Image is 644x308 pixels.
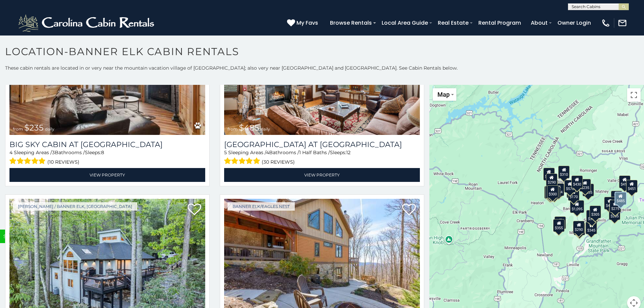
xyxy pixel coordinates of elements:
[434,17,472,29] a: Real Estate
[437,91,450,98] span: Map
[327,17,375,29] a: Browse Rentals
[239,123,259,133] span: $485
[626,180,638,192] div: $451
[228,126,238,132] span: from
[543,167,555,180] div: $720
[619,175,630,188] div: $410
[545,185,557,198] div: $230
[266,149,269,156] span: 4
[586,221,597,234] div: $345
[568,188,579,200] div: $170
[378,17,431,29] a: Local Area Guide
[17,13,157,33] img: White-1-2.png
[558,165,570,178] div: $310
[546,173,557,186] div: $290
[579,179,591,192] div: $235
[527,17,551,29] a: About
[224,140,420,149] h3: Ridge Haven Lodge at Echota
[299,149,330,156] span: 1 Half Baths /
[188,203,201,217] a: Add to favorites
[224,140,420,149] a: [GEOGRAPHIC_DATA] at [GEOGRAPHIC_DATA]
[287,19,320,27] a: My Favs
[262,158,295,166] span: (30 reviews)
[9,168,205,182] a: View Property
[224,149,227,156] span: 5
[627,88,641,102] button: Toggle fullscreen view
[9,140,205,149] a: Big Sky Cabin at [GEOGRAPHIC_DATA]
[582,183,594,196] div: $235
[13,202,137,211] a: [PERSON_NAME] / Banner Elk, [GEOGRAPHIC_DATA]
[574,222,586,235] div: $350
[13,126,23,132] span: from
[45,126,54,132] span: daily
[547,185,558,198] div: $300
[402,203,416,217] a: Add to favorites
[570,200,584,213] div: $1,095
[101,149,104,156] span: 8
[590,205,601,218] div: $305
[224,149,420,166] div: Sleeping Areas / Bathrooms / Sleeps:
[586,210,598,223] div: $375
[553,219,565,232] div: $355
[9,149,13,156] span: 4
[601,18,611,28] img: phone-regular-white.png
[224,168,420,182] a: View Property
[544,186,556,199] div: $305
[611,190,622,203] div: $400
[261,126,270,132] span: daily
[346,149,351,156] span: 12
[475,17,524,29] a: Rental Program
[554,216,566,229] div: $225
[553,183,565,196] div: $424
[549,186,560,199] div: $250
[47,158,79,166] span: (10 reviews)
[610,199,621,212] div: $275
[9,140,205,149] h3: Big Sky Cabin at Monteagle
[571,175,583,188] div: $430
[554,17,594,29] a: Owner Login
[564,180,576,192] div: $570
[24,123,44,133] span: $235
[604,196,616,209] div: $400
[52,149,55,156] span: 3
[573,220,585,233] div: $290
[296,19,318,27] span: My Favs
[618,18,627,28] img: mail-regular-white.png
[609,207,621,220] div: $265
[228,202,295,211] a: Banner Elk/Eagles Nest
[433,88,456,101] button: Change map style
[615,191,627,205] div: $485
[9,149,205,166] div: Sleeping Areas / Bathrooms / Sleeps:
